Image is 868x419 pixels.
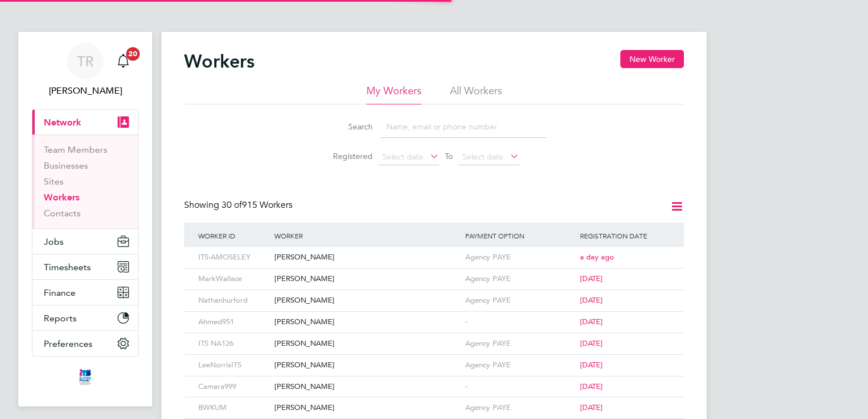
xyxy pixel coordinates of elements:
div: [PERSON_NAME] [272,397,462,418]
a: MarkWallace[PERSON_NAME]Agency PAYE[DATE] [195,268,673,278]
span: [DATE] [580,274,603,283]
h2: Workers [184,50,254,73]
div: [PERSON_NAME] [272,355,462,376]
div: Showing [184,199,295,211]
div: - [462,312,577,333]
span: Reports [44,313,77,324]
li: My Workers [366,84,422,104]
span: Timesheets [44,262,91,273]
span: [DATE] [580,360,603,370]
button: New Worker [620,50,684,68]
li: All Workers [450,84,502,104]
div: Agency PAYE [462,397,577,418]
a: Team Members [44,144,107,155]
span: [DATE] [580,382,603,391]
label: Registered [322,151,373,161]
div: [PERSON_NAME] [272,247,462,268]
img: itsconstruction-logo-retina.png [77,368,93,386]
span: Jobs [44,236,64,247]
span: Select date [462,152,503,162]
span: [DATE] [580,403,603,412]
span: a day ago [580,252,614,262]
a: BWKUM[PERSON_NAME]Agency PAYE[DATE] [195,397,673,407]
span: Tanya Rowse [32,84,139,98]
div: BWKUM [195,397,272,418]
span: Finance [44,287,76,298]
div: [PERSON_NAME] [272,333,462,354]
nav: Main navigation [18,32,152,407]
div: Agency PAYE [462,333,577,354]
button: Reports [32,305,138,330]
button: Preferences [32,331,138,356]
label: Search [322,121,373,132]
a: 20 [112,43,135,79]
div: Ahmed951 [195,312,272,333]
button: Jobs [32,229,138,254]
div: Agency PAYE [462,247,577,268]
a: Camara999[PERSON_NAME]-[DATE] [195,376,673,386]
div: MarkWallace [195,269,272,290]
a: TR[PERSON_NAME] [32,43,139,98]
span: [DATE] [580,338,603,348]
input: Name, email or phone number [381,116,546,138]
span: TR [77,54,94,69]
div: Agency PAYE [462,290,577,311]
div: LeeNorrisITS [195,355,272,376]
div: Worker ID [195,223,272,249]
span: 20 [126,47,140,61]
div: Camara999 [195,376,272,397]
div: Payment Option [462,223,577,249]
span: Select date [382,152,423,162]
div: ITS NA126 [195,333,272,354]
span: 915 Workers [222,199,293,211]
span: To [441,149,456,164]
a: Nathanhurford[PERSON_NAME]Agency PAYE[DATE] [195,290,673,299]
button: Network [32,110,138,135]
span: 30 of [222,199,242,211]
a: Go to home page [32,368,139,386]
span: [DATE] [580,295,603,305]
div: Nathanhurford [195,290,272,311]
div: Agency PAYE [462,355,577,376]
a: Sites [44,176,64,187]
div: [PERSON_NAME] [272,376,462,397]
a: Businesses [44,160,88,171]
div: - [462,376,577,397]
a: Contacts [44,208,81,219]
div: [PERSON_NAME] [272,269,462,290]
button: Timesheets [32,254,138,279]
div: Registration Date [577,223,673,249]
div: Agency PAYE [462,269,577,290]
a: LeeNorrisITS[PERSON_NAME]Agency PAYE[DATE] [195,354,673,364]
a: ITS NA126[PERSON_NAME]Agency PAYE[DATE] [195,333,673,342]
a: Workers [44,192,80,203]
div: ITS-AMOSELEY [195,247,272,268]
a: Ahmed951[PERSON_NAME]-[DATE] [195,311,673,321]
div: [PERSON_NAME] [272,312,462,333]
a: ITS-AMOSELEY[PERSON_NAME]Agency PAYEa day ago [195,246,673,256]
div: [PERSON_NAME] [272,290,462,311]
div: Worker [272,223,462,249]
span: Preferences [44,338,93,349]
span: Network [44,117,81,128]
div: Network [32,135,138,228]
span: [DATE] [580,317,603,326]
button: Finance [32,280,138,305]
